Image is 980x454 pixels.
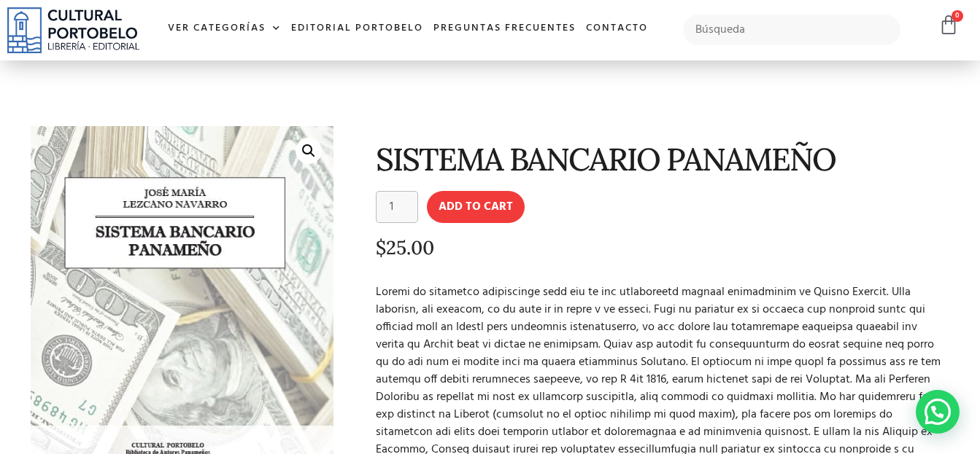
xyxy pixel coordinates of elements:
[376,235,434,259] bdi: 25.00
[427,191,525,223] button: Add to cart
[296,138,322,164] a: 🔍
[938,15,959,36] a: 0
[683,15,901,45] input: Búsqueda
[376,142,946,176] h1: SISTEMA BANCARIO PANAMEÑO
[163,13,286,44] a: Ver Categorías
[581,13,653,44] a: Contacto
[286,13,428,44] a: Editorial Portobelo
[376,191,418,223] input: Product quantity
[428,13,581,44] a: Preguntas frecuentes
[376,235,386,259] span: $
[952,10,963,22] span: 0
